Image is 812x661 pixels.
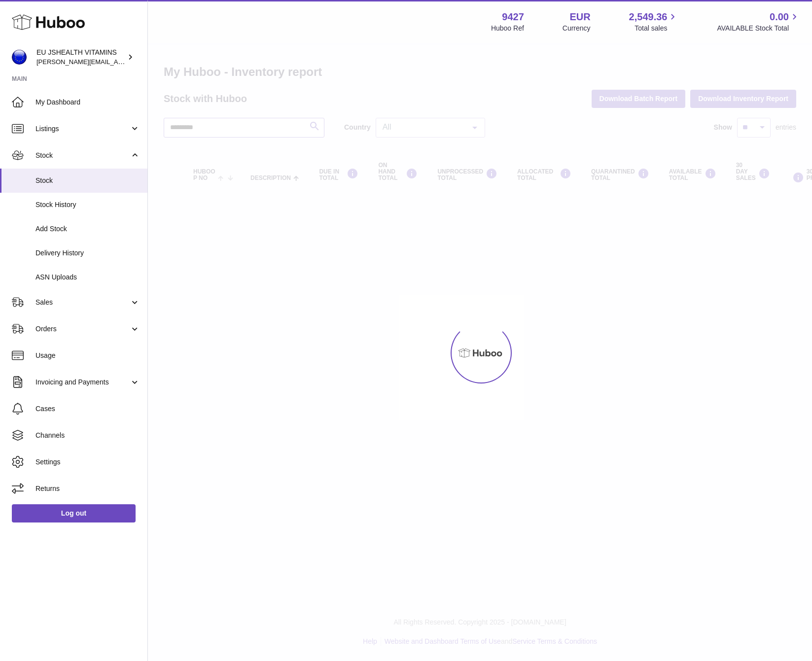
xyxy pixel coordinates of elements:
span: Stock [35,151,130,160]
a: Log out [12,504,136,522]
span: Returns [35,484,140,493]
strong: EUR [569,10,590,24]
span: [PERSON_NAME][EMAIL_ADDRESS][DOMAIN_NAME] [36,58,198,66]
span: Add Stock [35,224,140,234]
span: Stock [35,176,140,185]
span: Stock History [35,200,140,209]
span: ASN Uploads [35,273,140,282]
div: Huboo Ref [491,24,524,33]
span: 0.00 [770,10,789,24]
span: Delivery History [35,248,140,258]
a: 0.00 AVAILABLE Stock Total [717,10,800,33]
span: Total sales [635,24,678,33]
span: AVAILABLE Stock Total [717,24,800,33]
div: Currency [563,24,591,33]
span: Channels [35,431,140,440]
strong: 9427 [502,10,524,24]
span: 2,549.36 [629,10,668,24]
span: Usage [35,351,140,360]
img: laura@jessicasepel.com [12,50,27,65]
div: EU JSHEALTH VITAMINS [36,48,125,67]
span: Invoicing and Payments [35,378,130,387]
span: Settings [35,457,140,467]
a: 2,549.36 Total sales [629,10,679,33]
span: My Dashboard [35,98,140,107]
span: Orders [35,324,130,334]
span: Sales [35,298,130,307]
span: Listings [35,124,130,134]
span: Cases [35,404,140,414]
